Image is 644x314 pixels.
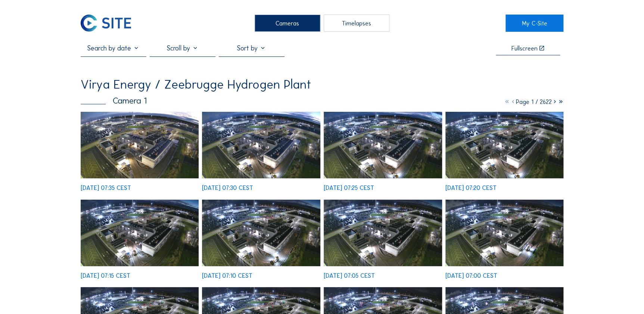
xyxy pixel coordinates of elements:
[202,200,320,266] img: image_53760760
[81,200,199,266] img: image_53760903
[202,112,320,178] img: image_53761279
[511,45,537,51] div: Fullscreen
[81,44,146,52] input: Search by date 󰅀
[445,200,564,266] img: image_53760467
[324,112,442,178] img: image_53761100
[324,200,442,266] img: image_53760613
[202,273,252,278] div: [DATE] 07:10 CEST
[324,273,375,278] div: [DATE] 07:05 CEST
[81,273,130,278] div: [DATE] 07:15 CEST
[81,15,131,31] img: C-SITE Logo
[255,15,320,31] div: Cameras
[81,15,139,31] a: C-SITE Logo
[505,15,563,31] a: My C-Site
[81,185,131,191] div: [DATE] 07:35 CEST
[324,15,389,31] div: Timelapses
[324,185,374,191] div: [DATE] 07:25 CEST
[81,78,311,91] div: Virya Energy / Zeebrugge Hydrogen Plant
[445,273,497,278] div: [DATE] 07:00 CEST
[81,112,199,178] img: image_53761448
[445,112,564,178] img: image_53761087
[516,98,551,105] span: Page 1 / 2622
[202,185,253,191] div: [DATE] 07:30 CEST
[81,96,147,105] div: Camera 1
[445,185,497,191] div: [DATE] 07:20 CEST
